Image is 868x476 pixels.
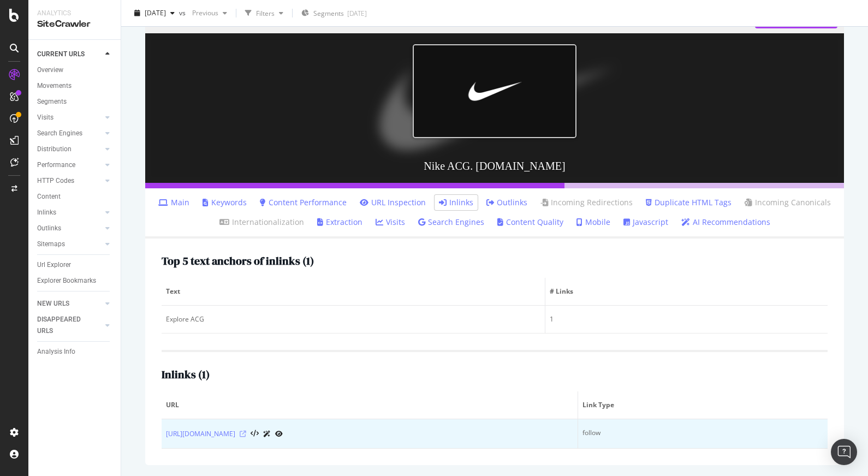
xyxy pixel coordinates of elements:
[37,175,74,187] div: HTTP Codes
[188,8,218,17] span: Previous
[37,128,82,139] div: Search Engines
[37,275,113,287] a: Explorer Bookmarks
[37,191,113,203] a: Content
[260,197,347,208] a: Content Performance
[37,207,56,218] div: Inlinks
[240,431,246,437] a: Visit Online Page
[550,314,823,324] div: 1
[256,8,275,17] div: Filters
[37,96,67,108] div: Segments
[623,217,668,228] a: Javascript
[486,197,527,208] a: Outlinks
[37,239,65,250] div: Sitemaps
[219,217,304,228] a: Internationalization
[37,191,61,203] div: Content
[37,144,102,155] a: Distribution
[241,4,288,22] button: Filters
[166,400,570,410] span: URL
[37,159,75,171] div: Performance
[37,64,113,76] a: Overview
[37,259,113,271] a: Url Explorer
[831,439,857,465] div: Open Intercom Messenger
[37,9,112,18] div: Analytics
[188,4,231,22] button: Previous
[37,159,102,171] a: Performance
[37,49,85,60] div: CURRENT URLS
[418,217,484,228] a: Search Engines
[251,430,259,438] button: View HTML Source
[166,287,538,296] span: Text
[317,217,362,228] a: Extraction
[37,346,113,358] a: Analysis Info
[37,298,69,310] div: NEW URLS
[413,44,576,138] img: Nike ACG. Nike.com
[37,239,102,250] a: Sitemaps
[263,428,271,439] a: AI Url Details
[37,112,102,123] a: Visits
[37,112,53,123] div: Visits
[360,197,426,208] a: URL Inspection
[162,255,314,267] h2: Top 5 text anchors of inlinks ( 1 )
[37,80,72,92] div: Movements
[130,4,179,22] button: [DATE]
[37,314,102,337] a: DISAPPEARED URLS
[166,429,235,439] a: [URL][DOMAIN_NAME]
[203,197,247,208] a: Keywords
[347,9,367,18] div: [DATE]
[179,8,188,17] span: vs
[37,223,61,234] div: Outlinks
[297,4,371,22] button: Segments[DATE]
[37,346,75,358] div: Analysis Info
[145,8,166,17] span: 2025 Aug. 26th
[158,197,189,208] a: Main
[37,223,102,234] a: Outlinks
[681,217,770,228] a: AI Recommendations
[37,128,102,139] a: Search Engines
[275,428,283,439] a: URL Inspection
[37,207,102,218] a: Inlinks
[37,96,113,108] a: Segments
[37,18,112,31] div: SiteCrawler
[37,80,113,92] a: Movements
[646,197,732,208] a: Duplicate HTML Tags
[145,149,844,183] h3: Nike ACG. [DOMAIN_NAME]
[578,419,828,449] td: follow
[37,298,102,310] a: NEW URLS
[550,287,821,296] span: # Links
[745,197,831,208] a: Incoming Canonicals
[37,175,102,187] a: HTTP Codes
[439,197,473,208] a: Inlinks
[582,400,821,410] span: Link Type
[37,259,71,271] div: Url Explorer
[37,314,92,337] div: DISAPPEARED URLS
[576,217,610,228] a: Mobile
[37,275,96,287] div: Explorer Bookmarks
[166,314,540,324] div: Explore ACG
[540,197,633,208] a: Incoming Redirections
[376,217,405,228] a: Visits
[37,49,102,60] a: CURRENT URLS
[37,144,72,155] div: Distribution
[162,368,210,380] h2: Inlinks ( 1 )
[497,217,563,228] a: Content Quality
[313,9,344,18] span: Segments
[37,64,63,76] div: Overview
